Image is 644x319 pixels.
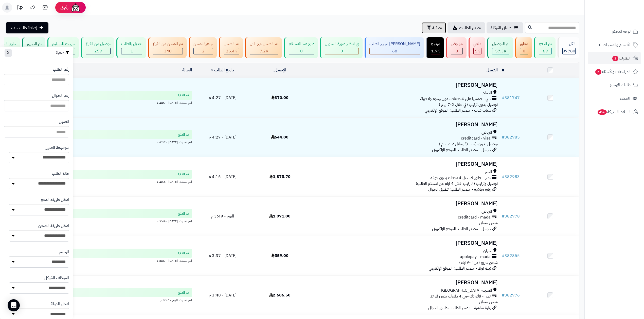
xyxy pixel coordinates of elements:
[474,48,481,54] div: 5018
[430,175,491,181] span: تمارا - فاتورتك حتى 4 دفعات بدون فوائد
[482,90,492,96] span: الدمام
[502,95,520,101] a: #381747
[13,3,26,14] a: تحديثات المنصة
[612,55,631,62] span: الطلبات
[274,67,286,73] a: الإجمالي
[432,147,491,153] span: جوجل - مصدر الطلب: الموقع الإلكتروني
[479,220,498,226] span: شحن مجاني
[224,41,239,47] div: تم الشحن
[588,25,641,37] a: لوحة التحكم
[211,67,234,73] a: تاريخ الطلب
[211,213,234,219] span: اليوم - 3:49 م
[209,134,237,140] span: [DATE] - 4:27 م
[341,48,343,54] span: 0
[588,106,641,118] a: السلات المتروكة456
[44,275,69,281] label: الموظف المُوكل
[56,50,69,55] h3: تصفية
[492,48,509,54] div: 57283
[502,95,505,101] span: #
[51,301,69,307] label: ادخل الدولة
[311,82,498,88] h3: [PERSON_NAME]
[461,135,491,141] span: creditcard - visa
[481,130,492,135] span: الرياض
[10,25,37,31] span: إضافة طلب جديد
[52,41,75,47] div: خرجت للتسليم
[38,223,69,229] label: ادخل طريقة الشحن
[325,41,359,47] div: في انتظار صورة التحويل
[86,48,110,54] div: 259
[271,134,289,140] span: 644.00
[250,48,278,54] div: 7222
[21,37,46,58] a: تم التجهيز 126
[460,254,491,260] span: applepay - mada
[260,48,268,54] span: 7.2K
[588,66,641,78] a: المراجعات والأسئلة6
[562,41,576,47] div: الكل
[597,108,631,115] span: السلات المتروكة
[448,22,485,33] a: تصدير الطلبات
[7,258,192,263] div: اخر تحديث: [DATE] - 3:37 م
[502,292,520,298] a: #382976
[131,48,133,54] span: 1
[153,48,183,54] div: 340
[311,122,498,128] h3: [PERSON_NAME]
[428,186,491,192] span: زيارة مباشرة - مصدر الطلب: تطبيق الجوال
[485,169,492,175] span: الخبر
[289,41,314,47] div: دفع عند الاستلام
[59,249,69,255] label: الوسم
[325,48,359,54] div: 0
[445,37,468,58] a: مرفوض 0
[41,197,69,203] label: ادخل طريقه الدفع
[620,95,630,102] span: العملاء
[441,288,492,293] span: المدينة [GEOGRAPHIC_DATA]
[369,41,420,47] div: [PERSON_NAME] تجهيز الطلب
[520,48,528,54] div: 0
[178,93,189,98] span: تم الدفع
[610,82,631,89] span: طلبات الإرجاع
[8,299,20,311] div: Open Intercom Messenger
[473,41,481,47] div: ملغي
[419,96,491,102] span: تابي - قسّمها على 4 دفعات بدون رسوم ولا فوائد
[7,297,192,303] div: اخر تحديث: اليوم - 3:40 م
[269,213,291,219] span: 1,071.00
[311,240,498,246] h3: [PERSON_NAME]
[487,67,498,73] a: العميل
[209,95,237,101] span: [DATE] - 4:27 م
[520,41,528,47] div: معلق
[422,22,446,33] button: تصفية
[451,48,462,54] div: 0
[468,37,486,58] a: ملغي 5K
[86,41,111,47] div: توصيل من الفرع
[6,22,48,33] a: إضافة طلب جديد
[121,41,142,47] div: تعديل بالطلب
[487,22,523,33] a: طلباتي المُوكلة
[588,79,641,91] a: طلبات الإرجاع
[311,201,498,207] h3: [PERSON_NAME]
[459,260,498,266] span: شحن سريع (من ٢-٧ ايام)
[289,48,314,54] div: 0
[432,25,442,31] span: تصفية
[7,218,192,224] div: اخر تحديث: [DATE] - 3:49 م
[588,92,641,105] a: العملاء
[194,48,213,54] div: 2
[46,37,80,58] a: خرجت للتسليم 126
[491,25,511,31] span: طلباتي المُوكلة
[492,41,509,47] div: تم التوصيل
[7,139,192,145] div: اخر تحديث: [DATE] - 4:27 م
[533,37,557,58] a: تم الدفع 69
[269,292,291,298] span: 2,686.50
[595,69,602,75] span: 6
[495,48,506,54] span: 57.3K
[475,48,480,54] span: 5K
[502,174,505,180] span: #
[319,37,364,58] a: في انتظار صورة التحويل 0
[178,132,189,137] span: تم الدفع
[250,41,278,47] div: تم الشحن مع ناقل
[70,3,81,13] img: ai-face.png
[7,100,192,105] div: اخر تحديث: [DATE] - 4:27 م
[45,145,69,151] label: مجموعة العميل
[557,37,580,58] a: الكل97780
[193,41,213,47] div: جاهز للشحن
[121,48,142,54] div: 1
[7,50,9,55] span: X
